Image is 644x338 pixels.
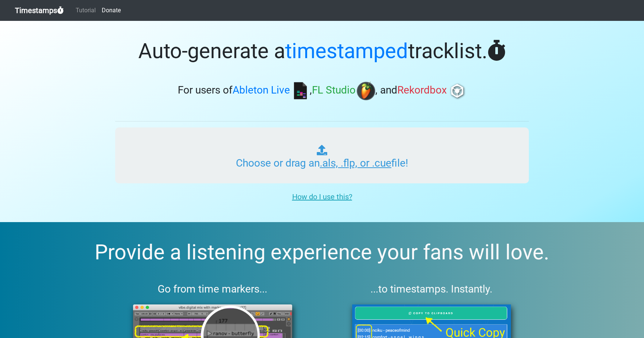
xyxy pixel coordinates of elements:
h2: Provide a listening experience your fans will love. [18,240,626,265]
a: Tutorial [73,3,99,18]
img: fl.png [357,82,375,100]
img: ableton.png [291,82,310,100]
span: timestamped [285,39,408,63]
h1: Auto-generate a tracklist. [115,39,529,64]
u: How do I use this? [292,192,352,201]
h3: ...to timestamps. Instantly. [334,283,529,296]
span: FL Studio [312,84,356,97]
a: Donate [99,3,124,18]
h3: For users of , , and [115,82,529,100]
h3: Go from time markers... [115,283,310,296]
span: Ableton Live [233,84,290,97]
a: Timestamps [15,3,64,18]
span: Rekordbox [397,84,447,97]
img: rb.png [448,82,467,100]
iframe: Drift Widget Chat Controller [607,301,635,329]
